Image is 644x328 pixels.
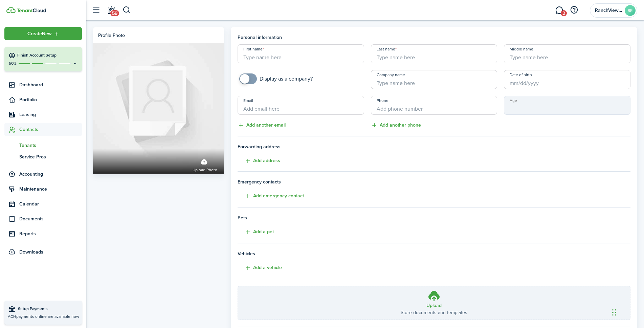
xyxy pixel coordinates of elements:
label: Upload photo [193,156,217,174]
h4: Pets [238,214,630,221]
span: Setup Payments [18,306,79,312]
input: Type name here [371,44,497,63]
button: Add address [238,157,280,165]
span: Upload photo [193,167,217,174]
button: Add a vehicle [238,264,282,272]
span: Tenants [19,142,82,149]
p: ACH [8,313,79,320]
p: 50% [8,61,17,66]
span: 59 [110,10,119,16]
span: Documents [19,215,82,222]
div: Profile photo [98,32,125,39]
button: Add emergency contact [238,192,304,200]
button: Add another email [238,122,286,129]
input: mm/dd/yyyy [504,70,630,89]
span: Create New [27,31,52,36]
span: Contacts [19,126,82,133]
h4: Vehicles [238,250,630,257]
span: Service Pros [19,153,82,160]
button: Finish Account Setup50% [4,47,82,71]
h3: Upload [426,302,442,309]
span: RanchView RV [595,8,622,13]
span: Maintenance [19,185,82,193]
avatar-text: RR [625,5,636,16]
a: Notifications [105,2,118,19]
button: Open menu [4,27,82,40]
a: Setup PaymentsACHpayments online are available now [4,301,82,325]
img: TenantCloud [17,8,46,13]
button: Open sidebar [89,4,102,17]
a: Service Pros [4,151,82,162]
span: Calendar [19,200,82,207]
a: Tenants [4,139,82,151]
input: Type name here [371,70,497,89]
a: Messaging [553,2,565,19]
button: Add a pet [238,228,274,236]
input: Add email here [238,96,364,115]
button: Open resource center [568,4,580,16]
span: 2 [561,10,567,16]
img: TenantCloud [6,7,16,13]
span: Accounting [19,171,82,178]
h4: Personal information [238,34,630,41]
span: Forwarding address [238,143,630,150]
a: Dashboard [4,78,82,91]
span: payments online are available now [16,313,79,320]
span: Dashboard [19,81,82,88]
a: Reports [4,227,82,240]
input: Add phone number [371,96,497,115]
button: Add another phone [371,122,421,129]
button: Search [123,4,131,16]
span: Leasing [19,111,82,118]
input: Type name here [238,44,364,63]
input: Type name here [504,44,630,63]
div: Drag [612,302,616,323]
p: Store documents and templates [401,309,467,316]
span: Portfolio [19,96,82,103]
span: Downloads [19,248,43,256]
h4: Finish Account Setup [17,52,78,58]
iframe: Chat Widget [610,296,644,328]
span: Reports [19,230,82,237]
h4: Emergency contacts [238,178,630,185]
